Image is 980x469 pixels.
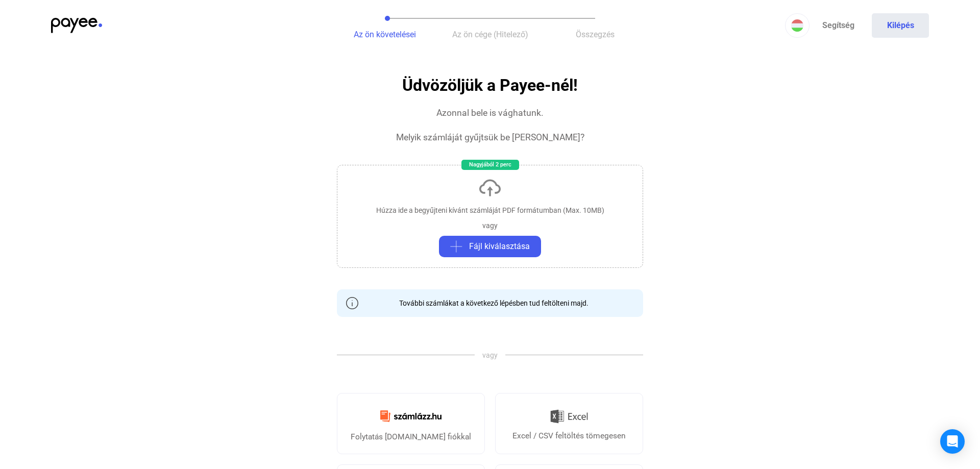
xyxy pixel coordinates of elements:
button: Kilépés [872,13,929,38]
div: vagy [482,220,498,231]
img: Számlázz.hu [374,404,448,428]
a: Segítség [810,13,867,38]
h1: Üdvözöljük a Payee-nél! [402,77,578,94]
img: info-grey-outline [346,297,358,309]
span: Fájl kiválasztása [469,240,530,253]
a: Folytatás [DOMAIN_NAME] fiókkal [337,393,485,454]
img: HU [791,19,803,32]
div: Excel / CSV feltöltés tömegesen [512,430,626,442]
div: További számlákat a következő lépésben tud feltölteni majd. [391,298,589,308]
img: upload-cloud [478,176,502,200]
div: Húzza ide a begyűjteni kívánt számláját PDF formátumban (Max. 10MB) [376,205,604,215]
span: vagy [475,350,505,360]
a: Excel / CSV feltöltés tömegesen [495,393,643,454]
img: Excel [550,406,588,427]
button: HU [785,13,810,38]
div: Nagyjából 2 perc [461,160,519,170]
div: Folytatás [DOMAIN_NAME] fiókkal [351,431,471,443]
span: Az ön követelései [354,30,416,39]
img: payee-logo [51,18,102,33]
button: plus-greyFájl kiválasztása [439,236,541,257]
div: Melyik számláját gyűjtsük be [PERSON_NAME]? [396,131,584,143]
span: Az ön cége (Hitelező) [452,30,528,39]
span: Összegzés [576,30,615,39]
img: plus-grey [450,240,462,253]
div: Azonnal bele is vághatunk. [436,107,544,119]
div: Open Intercom Messenger [940,429,965,454]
